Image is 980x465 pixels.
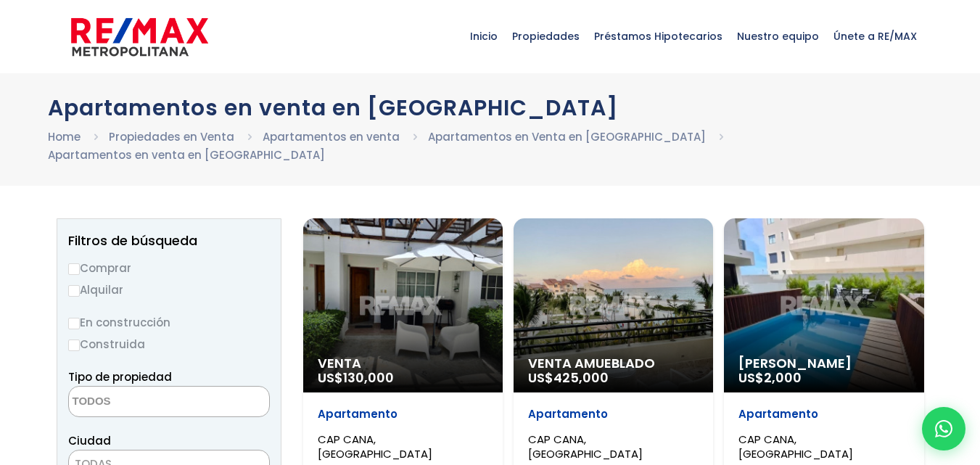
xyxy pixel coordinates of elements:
input: Construida [68,340,80,351]
label: Construida [68,335,270,353]
span: 2,000 [764,369,802,387]
label: En construcción [68,313,270,332]
span: Propiedades [505,15,587,58]
textarea: Search [69,387,210,418]
span: CAP CANA, [GEOGRAPHIC_DATA] [318,432,432,461]
a: Apartamentos en venta [263,129,400,144]
span: Venta [318,356,488,371]
span: US$ [528,369,609,387]
a: Apartamentos en Venta en [GEOGRAPHIC_DATA] [428,129,706,144]
span: 425,000 [553,369,609,387]
label: Alquilar [68,281,270,299]
input: En construcción [68,318,80,329]
p: Apartamento [528,407,699,421]
p: Apartamento [318,407,488,421]
img: remax-metropolitana-logo [71,15,208,59]
li: Apartamentos en venta en [GEOGRAPHIC_DATA] [48,146,325,164]
span: Nuestro equipo [730,15,826,58]
h2: Filtros de búsqueda [68,234,270,248]
span: Préstamos Hipotecarios [587,15,730,58]
span: Inicio [463,15,505,58]
a: Home [48,129,81,144]
input: Comprar [68,263,80,275]
span: 130,000 [343,369,394,387]
span: [PERSON_NAME] [738,356,909,371]
span: Únete a RE/MAX [826,15,924,58]
span: Venta Amueblado [528,356,699,371]
span: CAP CANA, [GEOGRAPHIC_DATA] [528,432,643,461]
input: Alquilar [68,285,80,297]
p: Apartamento [738,407,909,421]
span: Ciudad [68,433,111,448]
span: CAP CANA, [GEOGRAPHIC_DATA] [738,432,853,461]
label: Comprar [68,259,270,277]
span: US$ [738,369,802,387]
span: US$ [318,369,394,387]
span: Tipo de propiedad [68,369,172,384]
a: Propiedades en Venta [109,129,234,144]
h1: Apartamentos en venta en [GEOGRAPHIC_DATA] [48,95,933,120]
